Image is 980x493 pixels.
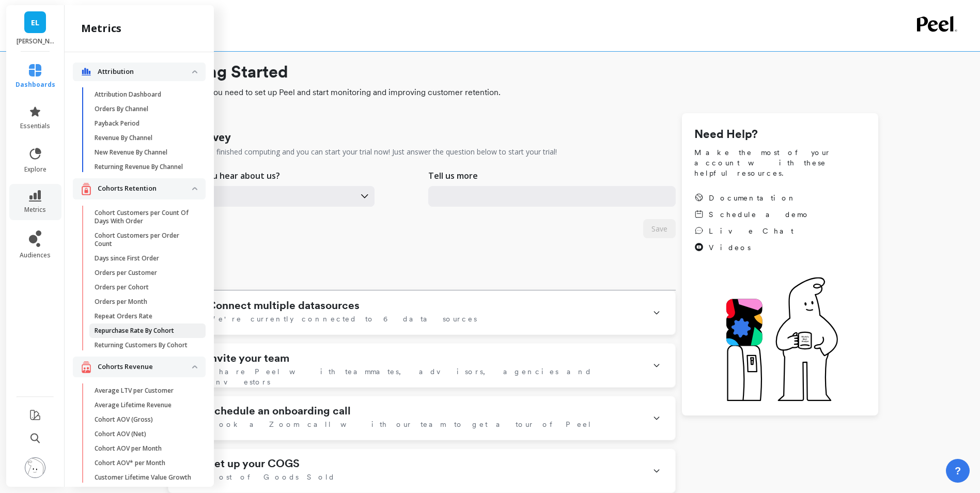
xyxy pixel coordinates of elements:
span: Book a Zoom call with our team to get a tour of Peel [208,419,592,429]
p: Orders By Channel [95,105,148,113]
p: Attribution Dashboard [95,90,161,99]
h2: metrics [81,21,121,36]
span: Schedule a demo [709,209,810,220]
img: navigation item icon [81,68,91,76]
p: Cohorts Retention [98,183,192,194]
p: Revenue By Channel [95,134,152,142]
img: navigation item icon [81,361,91,374]
p: Returning Customers By Cohort [95,341,188,349]
p: Customer Lifetime Value Growth Rate [95,473,193,490]
h1: Need Help? [694,126,866,143]
h1: Invite your team [208,352,289,364]
span: audiences [20,251,51,259]
p: Cohorts Revenue [98,362,192,372]
p: Erno Laszlo [17,37,54,45]
span: Documentation [709,193,797,203]
span: Videos [709,242,751,253]
button: ? [946,459,970,483]
h1: Set up your COGS [208,457,300,470]
p: Cohort AOV* per Month [95,459,165,467]
span: EL [31,17,39,28]
img: down caret icon [192,187,197,190]
p: Attribution [98,67,192,77]
h1: Schedule an onboarding call [208,405,351,417]
span: dashboards [15,81,55,89]
a: Documentation [694,193,810,203]
p: Tell us more [428,170,478,182]
p: Cohort Customers per Count Of Days With Order [95,209,193,225]
span: Live Chat [709,226,794,236]
img: navigation item icon [81,182,91,195]
a: Videos [694,242,810,253]
span: ? [955,464,961,478]
p: Your data has finished computing and you can start your trial now! Just answer the question below... [168,147,557,157]
p: New Revenue By Channel [95,148,167,157]
p: Repurchase Rate By Cohort [95,327,174,335]
p: Orders per Customer [95,269,157,277]
span: Everything you need to set up Peel and start monitoring and improving customer retention. [168,86,878,99]
span: Make the most of your account with these helpful resources. [694,147,866,178]
img: profile picture [25,457,45,478]
p: Average LTV per Customer [95,387,174,395]
span: Share Peel with teammates, advisors, agencies and investors [208,366,640,387]
p: Orders per Month [95,298,147,306]
p: Cohort Customers per Order Count [95,232,193,248]
span: metrics [24,206,46,214]
p: Repeat Orders Rate [95,312,152,320]
p: Orders per Cohort [95,283,149,291]
a: Schedule a demo [694,209,810,220]
h1: Getting Started [168,59,878,84]
h1: Connect multiple datasources [208,299,360,312]
span: essentials [20,122,50,130]
p: How did you hear about us? [168,170,280,182]
span: We're currently connected to 6 data sources [208,314,477,324]
img: down caret icon [192,365,197,368]
p: Returning Revenue By Channel [95,163,183,171]
p: Cohort AOV per Month [95,444,162,453]
p: Average Lifetime Revenue [95,401,172,409]
span: explore [24,165,46,174]
p: Days since First Order [95,254,159,263]
span: Cost of Goods Sold [208,472,335,482]
p: Cohort AOV (Gross) [95,415,153,424]
p: Payback Period [95,119,139,128]
p: Cohort AOV (Net) [95,430,146,438]
img: down caret icon [192,70,197,73]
